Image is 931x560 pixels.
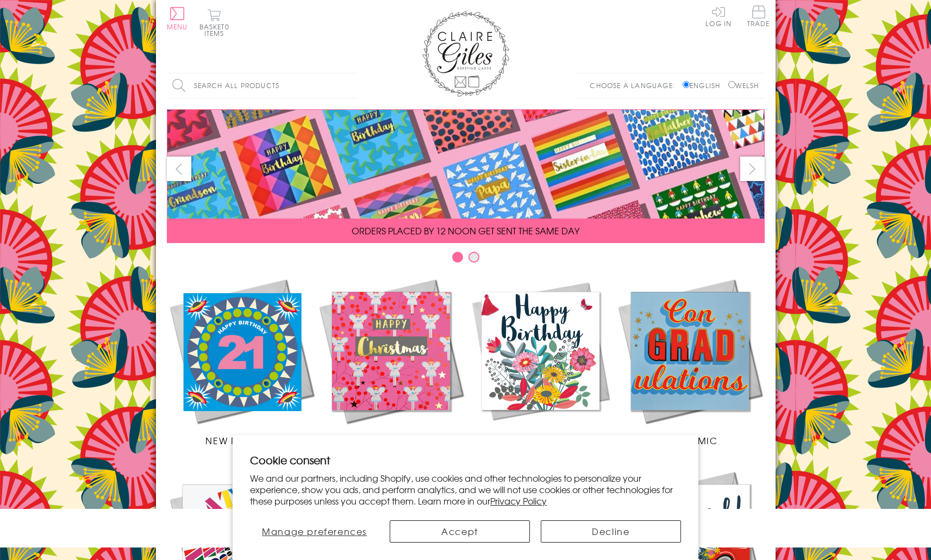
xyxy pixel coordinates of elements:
button: Manage preferences [250,520,379,543]
a: Academic [615,276,765,447]
span: Trade [747,5,770,27]
span: Christmas [363,434,418,447]
button: Basket0 items [199,9,229,36]
a: Log In [705,5,732,27]
input: Welsh [728,81,735,88]
a: Privacy Policy [490,494,547,507]
button: next [740,157,765,181]
label: Welsh [728,80,759,90]
span: Birthdays [514,434,566,447]
button: Carousel Page 1 (Current Slide) [452,252,463,263]
span: ORDERS PLACED BY 12 NOON GET SENT THE SAME DAY [352,224,579,237]
span: New Releases [205,434,277,447]
a: Birthdays [466,276,615,447]
a: New Releases [167,276,316,447]
span: Menu [167,22,188,32]
p: Choose a language: [590,80,680,90]
button: Menu [167,7,188,30]
a: Christmas [316,276,466,447]
h2: Cookie consent [250,452,681,468]
input: English [683,81,690,88]
input: Search [346,73,357,98]
span: Manage preferences [262,525,367,538]
a: Trade [747,5,770,29]
button: Decline [541,520,681,543]
input: Search all products [167,73,357,98]
label: English [683,80,726,90]
span: 0 items [204,22,229,38]
button: prev [167,157,191,181]
span: Academic [662,434,718,447]
button: Carousel Page 2 [468,252,479,263]
button: Accept [390,520,530,543]
div: Carousel Pagination [167,251,765,268]
p: We and our partners, including Shopify, use cookies and other technologies to personalize your ex... [250,472,681,506]
img: Claire Giles Greetings Cards [422,11,509,97]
